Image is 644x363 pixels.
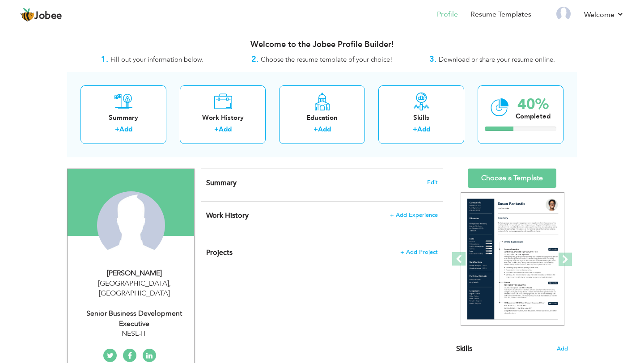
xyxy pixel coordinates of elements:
a: Add [417,125,430,134]
strong: 3. [429,54,436,65]
a: Add [119,125,132,134]
strong: 1. [101,54,108,65]
a: Choose a Template [468,169,556,188]
span: + Add Project [400,249,438,255]
a: Resume Templates [470,9,531,20]
span: Summary [206,178,237,188]
div: Senior Business Development Executive [74,308,194,329]
label: + [115,125,119,134]
img: Ahsan ali [97,191,165,259]
div: Summary [88,113,159,122]
a: Add [219,125,232,134]
div: 40% [516,97,551,112]
span: Choose the resume template of your choice! [261,55,393,64]
div: [GEOGRAPHIC_DATA] [GEOGRAPHIC_DATA] [74,279,194,299]
div: [PERSON_NAME] [74,268,194,279]
label: + [314,125,318,134]
div: Skills [386,113,457,122]
label: + [214,125,219,134]
span: + Add Experience [390,212,438,218]
img: Profile Img [556,7,571,21]
span: , [169,279,171,288]
h4: This helps to show the companies you have worked for. [206,211,438,220]
div: NESL-IT [74,329,194,339]
span: Fill out your information below. [110,55,203,64]
span: Download or share your resume online. [439,55,555,64]
label: + [413,125,417,134]
h3: Welcome to the Jobee Profile Builder! [67,40,577,49]
h4: This helps to highlight the project, tools and skills you have worked on. [206,248,438,257]
strong: 2. [251,54,258,65]
span: Skills [456,344,472,354]
span: Work History [206,211,249,220]
span: Add [557,345,568,353]
div: Completed [516,112,551,121]
a: Profile [437,9,458,20]
a: Welcome [584,9,624,20]
img: jobee.io [20,8,34,22]
span: Jobee [34,11,62,21]
span: Edit [427,179,438,186]
div: Education [286,113,358,122]
a: Jobee [20,8,62,22]
a: Add [318,125,331,134]
span: Projects [206,248,233,257]
div: Work History [187,113,258,122]
h4: Adding a summary is a quick and easy way to highlight your experience and interests. [206,178,438,187]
